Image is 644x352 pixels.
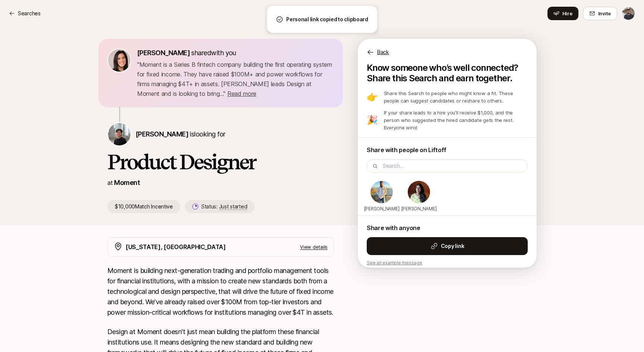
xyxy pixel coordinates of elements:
span: Invite [598,10,611,17]
p: 🎉 [367,116,378,125]
p: See an example message [367,260,528,266]
p: Share with anyone [367,223,528,233]
p: Share this Search to people who might know a fit. These people can suggest candidates or reshare ... [384,89,528,104]
p: Moment is building next-generation trading and portfolio management tools for financial instituti... [107,265,334,318]
span: with you [211,49,236,57]
p: $10,000 Match Incentive [107,200,180,213]
p: at [107,178,113,188]
img: 71d7b91d_d7cb_43b4_a7ea_a9b2f2cc6e03.jpg [108,49,130,72]
p: Status: [201,202,247,211]
span: Just started [219,203,247,210]
p: Personal link copied to clipboard [286,15,368,24]
p: If your share leads to a hire you'll receive $1,000, and the person who suggested the hired candi... [384,109,528,131]
button: Darshan Gajara [622,7,635,20]
span: [PERSON_NAME] [137,49,190,57]
img: Pooja Jadav [408,181,430,203]
p: View details [300,243,328,251]
span: Hire [562,10,572,17]
a: Moment [114,179,140,186]
span: [PERSON_NAME] [136,130,188,138]
p: is looking for [136,129,225,139]
p: [US_STATE], [GEOGRAPHIC_DATA] [126,242,226,252]
button: Hire [547,7,578,20]
p: 👉 [367,92,378,101]
input: Search... [383,161,523,170]
img: Darshan Gajara [622,7,635,20]
button: Copy link [367,237,528,255]
button: Invite [583,7,617,20]
p: [PERSON_NAME] [401,205,437,212]
span: Read more [227,90,256,97]
p: Share with people on Liftoff [367,145,528,155]
h1: Product Designer [107,151,334,173]
div: Pooja Jadav [404,180,434,215]
strong: Copy link [441,242,464,251]
p: [PERSON_NAME] [364,205,400,212]
div: Tejas Athare [367,180,397,215]
p: Know someone who’s well connected? Share this Search and earn together. [367,63,528,84]
img: Billy Tseng [108,123,130,145]
p: shared [137,48,239,58]
p: " Moment is a Series B fintech company building the first operating system for fixed income. They... [137,60,334,98]
p: Searches [18,9,41,18]
img: Tejas Athare [370,181,393,203]
p: Back [377,48,389,57]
